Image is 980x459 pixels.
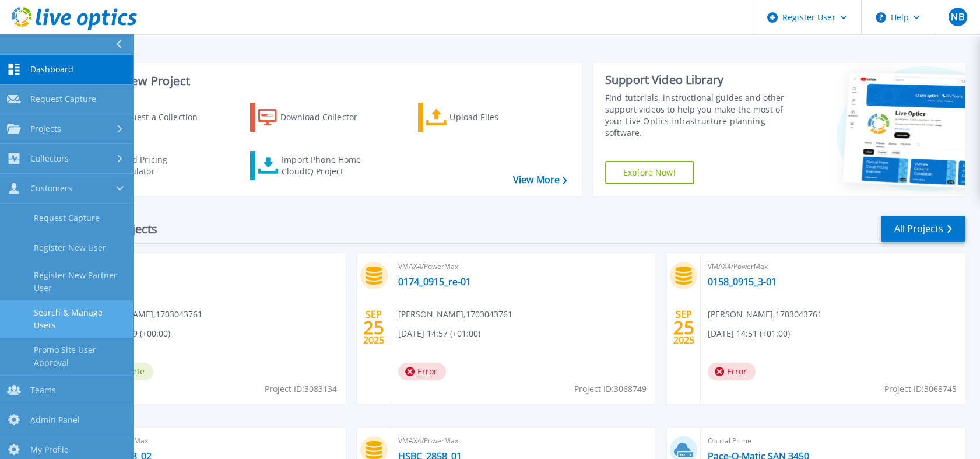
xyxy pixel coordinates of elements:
span: VMAX4/PowerMax [398,260,649,273]
span: Project ID: 3083134 [265,383,337,395]
a: Upload Files [418,103,548,132]
a: View More [513,174,567,185]
span: Project ID: 3068749 [574,383,647,395]
span: NB [951,12,964,22]
span: [PERSON_NAME] , 1703043761 [398,308,512,321]
h3: Start a New Project [83,75,567,87]
span: Project ID: 3068745 [884,383,957,395]
div: Upload Files [449,106,543,129]
div: SEP 2025 [363,306,385,349]
div: Find tutorials, instructional guides and other support videos to help you make the most of your L... [605,92,793,139]
a: All Projects [881,216,965,242]
span: [PERSON_NAME] , 1703043761 [708,308,822,321]
span: Request Capture [30,94,96,104]
span: 25 [673,323,694,332]
span: Admin Panel [30,415,80,425]
span: Data Domain [88,260,339,273]
a: Cloud Pricing Calculator [83,151,213,180]
span: Dashboard [30,64,73,75]
span: VMAX4/PowerMax [88,435,339,447]
span: Projects [30,124,61,134]
span: Teams [30,385,56,395]
span: VMAX4/PowerMax [708,260,958,273]
span: Error [708,363,756,380]
div: Cloud Pricing Calculator [114,154,208,177]
a: 0174_0915_re-01 [398,276,471,288]
a: Explore Now! [605,161,694,184]
span: Collectors [30,153,69,164]
a: 0158_0915_3-01 [708,276,777,288]
span: Customers [30,183,72,194]
span: 25 [363,323,384,332]
a: Download Collector [250,103,380,132]
a: Request a Collection [83,103,213,132]
span: VMAX4/PowerMax [398,435,649,447]
span: [DATE] 14:51 (+01:00) [708,327,790,340]
span: My Profile [30,444,69,455]
span: Optical Prime [708,435,958,447]
span: [DATE] 14:57 (+01:00) [398,327,480,340]
div: Download Collector [280,106,374,129]
div: Request a Collection [116,106,209,129]
span: Error [398,363,446,380]
div: Support Video Library [605,72,793,87]
div: Import Phone Home CloudIQ Project [282,154,373,177]
span: [PERSON_NAME] , 1703043761 [88,308,202,321]
div: SEP 2025 [673,306,695,349]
